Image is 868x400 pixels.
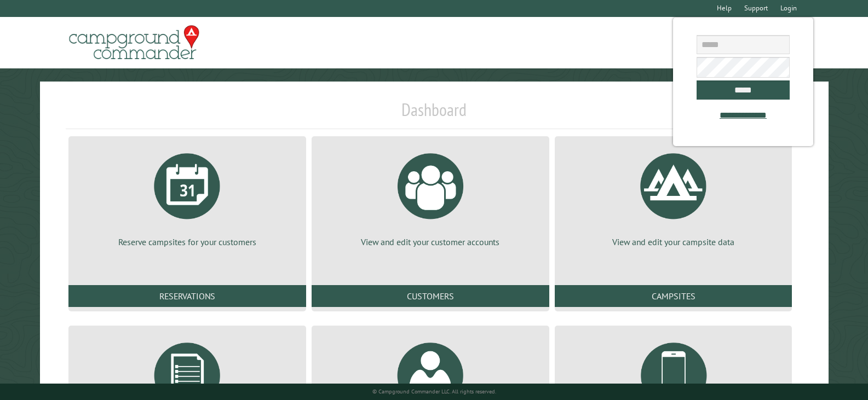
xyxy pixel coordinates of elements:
[555,285,792,307] a: Campsites
[68,285,306,307] a: Reservations
[82,145,293,248] a: Reserve campsites for your customers
[325,236,536,248] p: View and edit your customer accounts
[66,99,802,129] h1: Dashboard
[82,236,293,248] p: Reserve campsites for your customers
[66,21,203,64] img: Campground Commander
[312,285,549,307] a: Customers
[568,145,779,248] a: View and edit your campsite data
[372,388,496,395] small: © Campground Commander LLC. All rights reserved.
[325,145,536,248] a: View and edit your customer accounts
[568,236,779,248] p: View and edit your campsite data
